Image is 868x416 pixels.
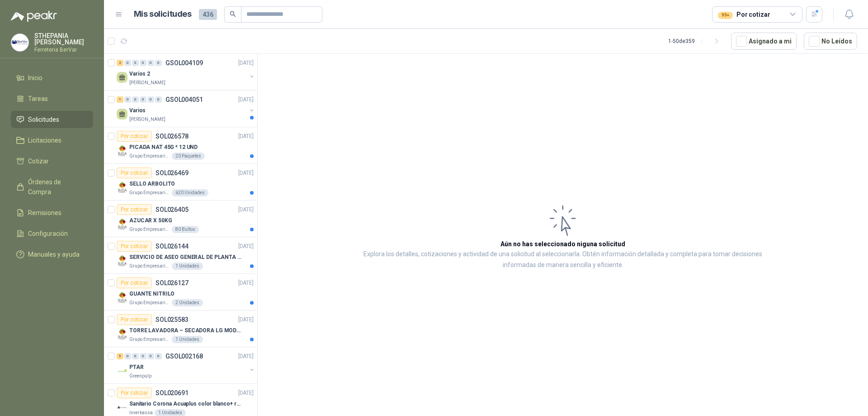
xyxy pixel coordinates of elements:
[155,96,162,103] div: 0
[129,153,170,160] p: Grupo Empresarial SUGA
[172,336,203,343] div: 1 Unidades
[165,353,203,359] p: GSOL002168
[117,314,152,325] div: Por cotizar
[230,11,236,17] span: search
[238,316,254,324] p: [DATE]
[132,353,139,359] div: 0
[28,229,68,239] span: Configuración
[140,60,146,66] div: 0
[156,280,189,286] p: SOL026127
[28,115,59,124] span: Solicitudes
[117,351,255,380] a: 5 0 0 0 0 0 GSOL002168[DATE] Company LogoPTARGreenpulp
[134,8,192,21] h1: Mis solicitudes
[172,263,203,270] div: 1 Unidades
[11,11,57,22] img: Logo peakr
[238,352,254,361] p: [DATE]
[199,9,217,20] span: 436
[129,336,170,343] p: Grupo Empresarial SUGA
[238,206,254,214] p: [DATE]
[117,329,127,339] img: Company Logo
[129,299,170,306] p: Grupo Empresarial SUGA
[34,33,93,45] p: STHEPANIA [PERSON_NAME]
[129,70,150,78] p: Varios 2
[129,216,172,225] p: AZUCAR X 50KG
[129,189,170,196] p: Grupo Empresarial SUGA
[11,225,93,242] a: Configuración
[28,177,85,197] span: Órdenes de Compra
[129,290,175,298] p: GUANTE NITRILO
[172,299,203,306] div: 2 Unidades
[238,279,254,287] p: [DATE]
[104,164,257,201] a: Por cotizarSOL026469[DATE] Company LogoSELLO ARBOLITOGrupo Empresarial SUGA620 Unidades
[104,311,257,347] a: Por cotizarSOL025583[DATE] Company LogoTORRE LAVADORA – SECADORA LG MODELO GIANT MAX VENDED - SEM...
[124,60,131,66] div: 0
[117,145,127,156] img: Company Logo
[117,219,127,230] img: Company Logo
[117,57,255,86] a: 2 0 0 0 0 0 GSOL004109[DATE] Varios 2[PERSON_NAME]
[11,204,93,221] a: Remisiones
[140,353,146,359] div: 0
[11,111,93,128] a: Solicitudes
[117,402,127,413] img: Company Logo
[156,316,189,323] p: SOL025583
[147,96,154,103] div: 0
[28,156,49,166] span: Cotizar
[500,239,625,249] h3: Aún no has seleccionado niguna solicitud
[238,96,254,104] p: [DATE]
[117,365,127,376] img: Company Logo
[104,237,257,274] a: Por cotizarSOL026144[DATE] Company LogoSERVICIO DE ASEO GENERAL DE PLANTA DE PRODUCCIÓN DE TRES N...
[117,353,123,359] div: 5
[165,60,203,66] p: GSOL004109
[117,387,152,398] div: Por cotizar
[117,241,152,252] div: Por cotizar
[129,106,146,115] p: Varios
[129,226,170,233] p: Grupo Empresarial SUGA
[28,249,80,259] span: Manuales y ayuda
[155,353,162,359] div: 0
[11,34,28,51] img: Company Logo
[147,353,154,359] div: 0
[129,143,198,152] p: PICADA NAT 45G * 12 UND
[165,96,203,103] p: GSOL004051
[731,33,797,50] button: Asignado a mi
[28,135,61,145] span: Licitaciones
[172,226,199,233] div: 80 Bultos
[117,292,127,303] img: Company Logo
[238,59,254,67] p: [DATE]
[104,201,257,237] a: Por cotizarSOL026405[DATE] Company LogoAZUCAR X 50KGGrupo Empresarial SUGA80 Bultos
[129,180,175,188] p: SELLO ARBOLITO
[238,389,254,397] p: [DATE]
[348,249,778,271] p: Explora los detalles, cotizaciones y actividad de una solicitud al seleccionarla. Obtén informaci...
[117,131,152,142] div: Por cotizar
[117,167,152,178] div: Por cotizar
[129,116,165,123] p: [PERSON_NAME]
[124,96,131,103] div: 0
[104,274,257,311] a: Por cotizarSOL026127[DATE] Company LogoGUANTE NITRILOGrupo Empresarial SUGA2 Unidades
[804,33,857,50] button: No Leídos
[117,60,123,66] div: 2
[156,243,189,249] p: SOL026144
[129,326,242,335] p: TORRE LAVADORA – SECADORA LG MODELO GIANT MAX VENDED - SEMI-INDUSTRIAL
[11,132,93,149] a: Licitaciones
[147,60,154,66] div: 0
[11,153,93,170] a: Cotizar
[11,90,93,107] a: Tareas
[238,242,254,251] p: [DATE]
[104,127,257,164] a: Por cotizarSOL026578[DATE] Company LogoPICADA NAT 45G * 12 UNDGrupo Empresarial SUGA20 Paquetes
[129,400,242,408] p: Sanitario Corona Acuaplus color blanco+ reg plástico+acople 1/2" san
[132,96,139,103] div: 0
[129,79,165,86] p: [PERSON_NAME]
[28,208,61,218] span: Remisiones
[117,182,127,193] img: Company Logo
[718,12,733,19] div: 99+
[124,353,131,359] div: 0
[718,10,770,19] div: Por cotizar
[668,34,724,48] div: 1 - 50 de 359
[172,189,208,196] div: 620 Unidades
[140,96,146,103] div: 0
[172,153,205,160] div: 20 Paquetes
[34,47,93,53] p: Ferreteria BerVar
[156,133,189,139] p: SOL026578
[156,170,189,176] p: SOL026469
[11,69,93,86] a: Inicio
